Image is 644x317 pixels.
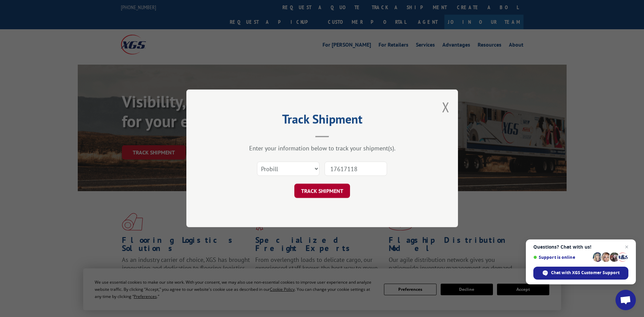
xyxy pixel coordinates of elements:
[533,267,628,280] div: Chat with XGS Customer Support
[325,162,387,176] input: Number(s)
[220,114,424,127] h2: Track Shipment
[623,243,631,251] span: Close chat
[533,255,590,260] span: Support is online
[220,145,424,152] div: Enter your information below to track your shipment(s).
[294,184,350,198] button: TRACK SHIPMENT
[533,244,628,250] span: Questions? Chat with us!
[442,98,449,116] button: Close modal
[551,270,620,276] span: Chat with XGS Customer Support
[615,290,636,310] div: Open chat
